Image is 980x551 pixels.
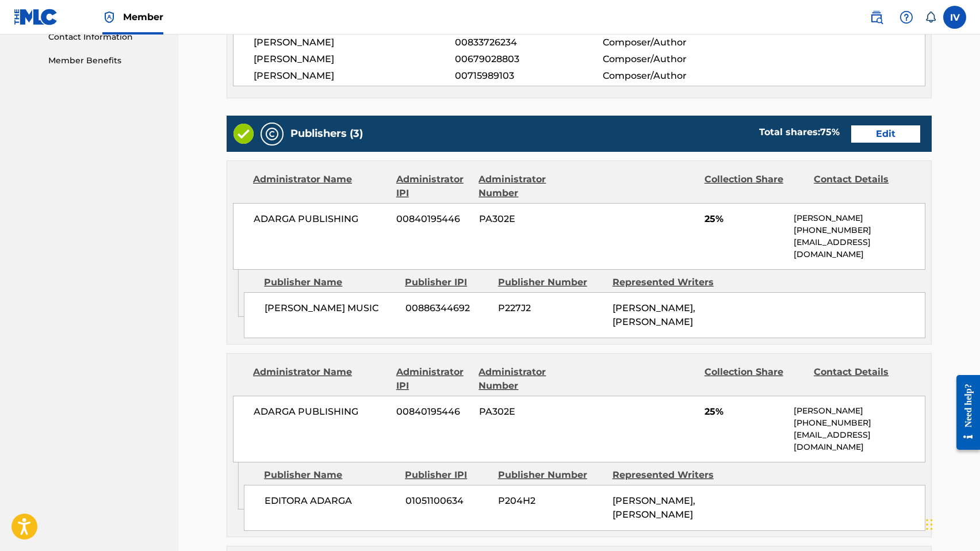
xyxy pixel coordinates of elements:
[253,365,388,393] div: Administrator Name
[498,468,604,482] div: Publisher Number
[14,9,58,25] img: MLC Logo
[612,495,695,520] span: [PERSON_NAME], [PERSON_NAME]
[254,212,388,226] span: ADARGA PUBLISHING
[925,12,936,23] div: Notifications
[265,301,397,315] span: [PERSON_NAME] MUSIC
[612,303,695,327] span: [PERSON_NAME], [PERSON_NAME]
[794,212,925,224] p: [PERSON_NAME]
[396,405,470,419] span: 00840195446
[264,468,396,482] div: Publisher Name
[759,125,840,139] div: Total shares:
[498,494,604,508] span: P204H2
[612,275,718,289] div: Represented Writers
[396,365,470,393] div: Administrator IPI
[479,212,580,226] span: PA302E
[396,173,470,200] div: Administrator IPI
[455,69,603,83] span: 00715989103
[102,10,116,24] img: Top Rightsholder
[254,405,388,419] span: ADARGA PUBLISHING
[478,365,579,393] div: Administrator Number
[396,212,470,226] span: 00840195446
[265,494,397,508] span: EDITORA ADARGA
[851,125,920,143] a: Edit
[705,212,785,226] span: 25%
[705,365,805,393] div: Collection Share
[455,36,603,49] span: 00833726234
[48,55,164,67] a: Member Benefits
[612,468,718,482] div: Represented Writers
[265,127,279,141] img: Publishers
[405,468,489,482] div: Publisher IPI
[922,496,980,551] div: Widget de chat
[865,6,888,29] a: Public Search
[794,429,925,453] p: [EMAIL_ADDRESS][DOMAIN_NAME]
[478,173,579,200] div: Administrator Number
[254,69,455,83] span: [PERSON_NAME]
[603,69,737,83] span: Composer/Author
[794,405,925,417] p: [PERSON_NAME]
[254,36,455,49] span: [PERSON_NAME]
[794,417,925,429] p: [PHONE_NUMBER]
[405,275,489,289] div: Publisher IPI
[498,301,604,315] span: P227J2
[948,366,980,459] iframe: Resource Center
[290,127,363,140] h5: Publishers (3)
[926,507,933,542] div: Arrastrar
[123,10,163,24] span: Member
[922,496,980,551] iframe: Chat Widget
[498,275,604,289] div: Publisher Number
[814,173,914,200] div: Contact Details
[705,405,785,419] span: 25%
[870,10,883,24] img: search
[479,405,580,419] span: PA302E
[794,224,925,236] p: [PHONE_NUMBER]
[233,124,254,144] img: Valid
[48,31,164,43] a: Contact Information
[899,10,913,24] img: help
[254,52,455,66] span: [PERSON_NAME]
[603,52,737,66] span: Composer/Author
[603,36,737,49] span: Composer/Author
[253,173,388,200] div: Administrator Name
[820,127,840,137] span: 75 %
[705,173,805,200] div: Collection Share
[455,52,603,66] span: 00679028803
[895,6,918,29] div: Help
[405,494,489,508] span: 01051100634
[405,301,489,315] span: 00886344692
[943,6,966,29] div: User Menu
[794,236,925,261] p: [EMAIL_ADDRESS][DOMAIN_NAME]
[814,365,914,393] div: Contact Details
[264,275,396,289] div: Publisher Name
